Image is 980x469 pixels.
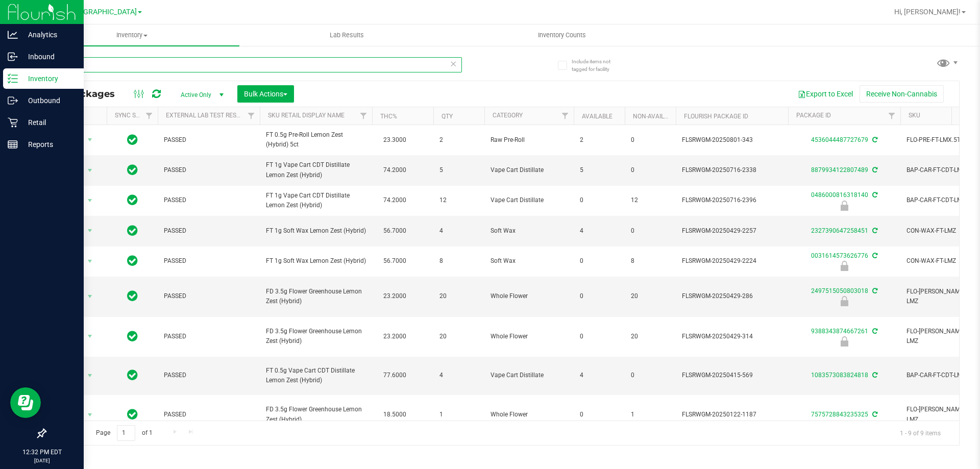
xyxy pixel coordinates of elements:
[115,112,154,119] a: Sync Status
[127,407,138,422] span: In Sync
[244,90,287,98] span: Bulk Actions
[24,24,239,46] a: Inventory
[24,31,239,40] span: Inventory
[871,166,877,174] span: Sync from Compliance System
[557,107,574,125] a: Filter
[439,291,478,301] span: 20
[127,163,138,177] span: In Sync
[491,226,568,236] span: Soft Wax
[811,328,868,335] a: 9388343874667261
[18,138,79,151] p: Reports
[796,112,831,119] a: Package ID
[266,256,366,266] span: FT 1g Soft Wax Lemon Zest (Hybrid)
[378,329,411,344] span: 23.2000
[811,411,868,418] a: 7575728843235325
[8,139,18,150] inline-svg: Reports
[127,193,138,207] span: In Sync
[355,107,372,125] a: Filter
[164,371,254,380] span: PASSED
[378,224,411,238] span: 56.7000
[237,85,294,103] button: Bulk Actions
[682,226,782,236] span: FLSRWGM-20250429-2257
[884,107,900,125] a: Filter
[266,130,366,150] span: FT 0.5g Pre-Roll Lemon Zest (Hybrid) 5ct
[164,165,254,175] span: PASSED
[84,289,96,304] span: select
[18,94,79,107] p: Outbound
[682,135,782,145] span: FLSRWGM-20250801-343
[811,227,868,234] a: 2327390647258451
[439,410,478,419] span: 1
[164,256,254,266] span: PASSED
[787,336,902,347] div: Newly Received
[268,112,345,119] a: Sku Retail Display Name
[682,410,782,419] span: FLSRWGM-20250122-1187
[871,287,877,294] span: Sync from Compliance System
[127,329,138,343] span: In Sync
[580,195,619,205] span: 0
[871,372,877,379] span: Sync from Compliance System
[316,31,378,40] span: Lab Results
[442,113,453,120] a: Qty
[811,166,868,174] a: 8879934122807489
[10,387,41,418] iframe: Resource center
[439,332,478,341] span: 20
[524,31,600,40] span: Inventory Counts
[239,24,454,46] a: Lab Results
[164,291,254,301] span: PASSED
[84,224,96,238] span: select
[787,261,902,271] div: Newly Received
[5,448,79,457] p: 12:32 PM EDT
[8,52,18,62] inline-svg: Inbound
[164,410,254,419] span: PASSED
[18,51,79,63] p: Inbound
[439,165,478,175] span: 5
[378,133,411,147] span: 23.3000
[450,57,457,70] span: Clear
[631,332,670,341] span: 20
[811,287,868,294] a: 2497515050803018
[164,135,254,145] span: PASSED
[117,425,135,441] input: 1
[491,165,568,175] span: Vape Cart Distillate
[871,328,877,335] span: Sync from Compliance System
[631,226,670,236] span: 0
[491,291,568,301] span: Whole Flower
[493,112,523,119] a: Category
[871,252,877,259] span: Sync from Compliance System
[127,224,138,238] span: In Sync
[682,195,782,205] span: FLSRWGM-20250716-2396
[53,88,125,100] span: All Packages
[580,165,619,175] span: 5
[378,407,411,422] span: 18.5000
[811,252,868,259] a: 0031614573626776
[454,24,669,46] a: Inventory Counts
[871,227,877,234] span: Sync from Compliance System
[18,72,79,85] p: Inventory
[682,291,782,301] span: FLSRWGM-20250429-286
[811,372,868,379] a: 1083573083824818
[380,113,397,120] a: THC%
[378,289,411,304] span: 23.2000
[166,112,246,119] a: External Lab Test Result
[871,191,877,199] span: Sync from Compliance System
[127,368,138,382] span: In Sync
[378,193,411,208] span: 74.2000
[871,411,877,418] span: Sync from Compliance System
[164,195,254,205] span: PASSED
[266,405,366,424] span: FD 3.5g Flower Greenhouse Lemon Zest (Hybrid)
[631,291,670,301] span: 20
[84,329,96,343] span: select
[811,136,868,143] a: 4536044487727679
[682,256,782,266] span: FLSRWGM-20250429-2224
[141,107,158,125] a: Filter
[491,332,568,341] span: Whole Flower
[45,57,462,72] input: Search Package ID, Item Name, SKU, Lot or Part Number...
[491,256,568,266] span: Soft Wax
[892,425,949,440] span: 1 - 9 of 9 items
[682,371,782,380] span: FLSRWGM-20250415-569
[378,254,411,268] span: 56.7000
[582,113,612,120] a: Available
[84,193,96,208] span: select
[18,116,79,129] p: Retail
